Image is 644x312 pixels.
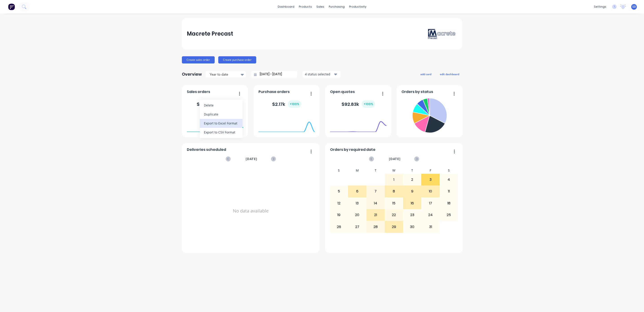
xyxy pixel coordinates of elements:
div: M [348,167,366,174]
div: W [385,167,403,174]
div: 4 status selected [305,72,333,77]
span: Open quotes [330,89,355,95]
div: 9 [403,186,421,197]
div: + 100 % [362,100,375,108]
button: Create purchase order [218,56,256,63]
div: 10 [421,186,439,197]
div: 31 [421,221,439,232]
div: 14 [367,198,385,209]
div: 29 [385,221,403,232]
div: Duplicate [204,111,238,118]
div: 15 [385,198,403,209]
div: + 100 % [288,100,301,108]
div: Macrete Precast [187,29,233,38]
div: Export to CSV Format [204,129,238,136]
div: products [297,3,314,10]
div: 23 [403,209,421,221]
img: Macrete Precast [426,27,457,40]
div: 20 [348,209,366,221]
div: 5 [330,186,348,197]
div: 8 [385,186,403,197]
button: add card [417,71,434,77]
div: S [330,167,348,174]
div: 6 [348,186,366,197]
button: edit dashboard [437,71,462,77]
div: $ 92.83k [342,100,375,108]
img: Factory [8,3,15,10]
span: Sales orders [187,89,210,95]
div: 22 [385,209,403,221]
div: 26 [330,221,348,232]
span: Purchase orders [258,89,290,95]
button: 4 status selected [302,71,341,78]
div: F [421,167,440,174]
span: SD [632,5,636,9]
div: sales [314,3,326,10]
a: dashboard [276,3,297,10]
div: S [440,167,458,174]
div: $ 354.07k [197,100,233,108]
button: Create sales order [182,56,215,63]
div: 28 [367,221,385,232]
span: [DATE] [246,156,257,161]
span: [DATE] [389,156,401,161]
div: Overview [182,70,202,79]
div: $ 2.17k [272,100,301,108]
div: 21 [367,209,385,221]
div: 16 [403,198,421,209]
div: 25 [440,209,458,221]
div: 3 [421,174,439,185]
div: 2 [403,174,421,185]
div: No data available [187,167,315,255]
div: 30 [403,221,421,232]
div: Export to Excel Format [204,120,238,127]
div: 17 [421,198,439,209]
div: 19 [330,209,348,221]
div: 7 [367,186,385,197]
div: 13 [348,198,366,209]
div: 27 [348,221,366,232]
div: T [403,167,421,174]
div: 12 [330,198,348,209]
div: 4 [440,174,458,185]
div: 18 [440,198,458,209]
div: purchasing [326,3,347,10]
div: 24 [421,209,439,221]
div: Delete [204,102,238,109]
span: Orders by status [401,89,433,95]
div: T [366,167,385,174]
div: 11 [440,186,458,197]
div: 1 [385,174,403,185]
div: productivity [347,3,369,10]
div: settings [592,3,609,10]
